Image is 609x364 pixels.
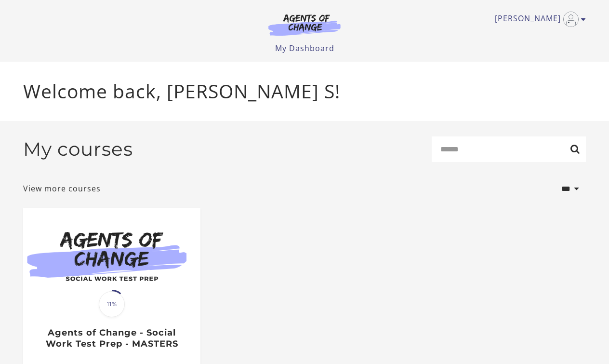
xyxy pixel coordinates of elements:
a: View more courses [23,183,101,194]
h2: My courses [23,138,133,161]
img: Agents of Change Logo [258,13,351,36]
a: My Dashboard [275,43,334,54]
a: Toggle menu [495,12,581,27]
h3: Agents of Change - Social Work Test Prep - MASTERS [33,327,190,349]
p: Welcome back, [PERSON_NAME] S! [23,77,586,106]
span: 11% [99,291,125,317]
